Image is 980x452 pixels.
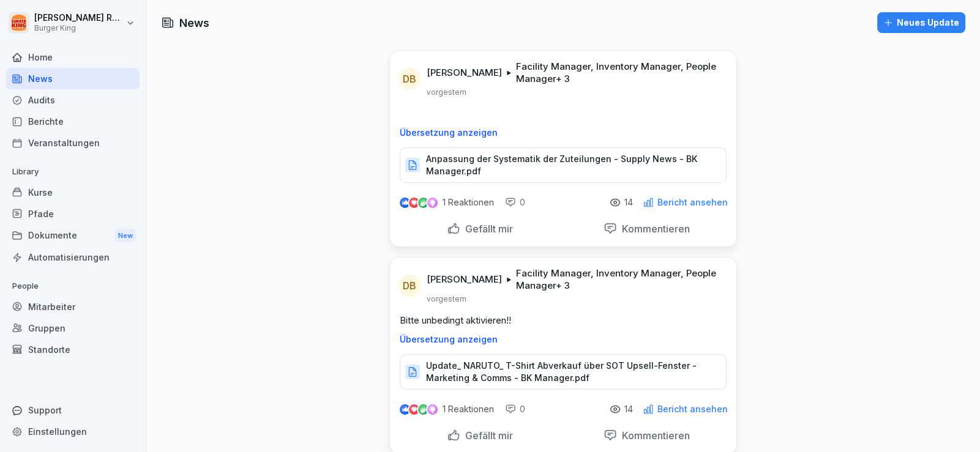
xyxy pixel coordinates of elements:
[443,404,494,414] p: 1 Reaktionen
[418,198,428,208] img: celebrate
[6,111,140,132] a: Berichte
[400,335,727,344] p: Übersetzung anzeigen
[398,68,421,90] div: DB
[426,360,714,384] p: Update_ NARUTO_ T-Shirt Abverkauf über SOT Upsell-Fenster - Marketing & Comms - BK Manager.pdf
[427,273,502,286] p: [PERSON_NAME]
[617,223,690,235] p: Kommentieren
[624,404,633,414] p: 14
[6,182,140,203] a: Kurse
[427,404,438,415] img: inspiring
[34,13,124,23] p: [PERSON_NAME] Rohrich
[400,163,727,175] a: Anpassung der Systematik der Zuteilungen - Supply News - BK Manager.pdf
[516,61,722,85] p: Facility Manager, Inventory Manager, People Manager + 3
[877,12,965,33] button: Neues Update
[516,267,722,292] p: Facility Manager, Inventory Manager, People Manager + 3
[179,15,209,31] h1: News
[883,16,959,29] div: Neues Update
[400,369,727,382] a: Update_ NARUTO_ T-Shirt Abverkauf über SOT Upsell-Fenster - Marketing & Comms - BK Manager.pdf
[398,275,421,297] div: DB
[6,421,140,442] a: Einstellungen
[6,68,140,89] a: News
[6,399,140,421] div: Support
[400,404,410,414] img: like
[6,339,140,360] a: Standorte
[6,224,140,247] a: DokumenteNew
[505,403,525,415] div: 0
[427,294,466,304] p: vorgestern
[6,46,140,68] a: Home
[6,246,140,268] a: Automatisierungen
[400,128,727,138] p: Übersetzung anzeigen
[427,197,438,208] img: inspiring
[657,404,728,414] p: Bericht ansehen
[34,24,124,32] p: Burger King
[400,314,727,327] p: Bitte unbedingt aktivieren!!
[410,405,419,414] img: love
[426,153,714,177] p: Anpassung der Systematik der Zuteilungen - Supply News - BK Manager.pdf
[505,196,525,209] div: 0
[6,224,140,247] div: Dokumente
[6,296,140,317] a: Mitarbeiter
[6,203,140,224] a: Pfade
[617,429,690,442] p: Kommentieren
[6,132,140,154] a: Veranstaltungen
[6,317,140,339] a: Gruppen
[657,198,728,207] p: Bericht ansehen
[460,429,513,442] p: Gefällt mir
[400,198,410,207] img: like
[6,162,140,182] p: Library
[115,229,136,243] div: New
[427,87,466,97] p: vorgestern
[410,198,419,207] img: love
[624,198,633,207] p: 14
[460,223,513,235] p: Gefällt mir
[443,198,494,207] p: 1 Reaktionen
[6,89,140,111] a: Audits
[418,404,428,415] img: celebrate
[6,276,140,296] p: People
[427,67,502,79] p: [PERSON_NAME]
